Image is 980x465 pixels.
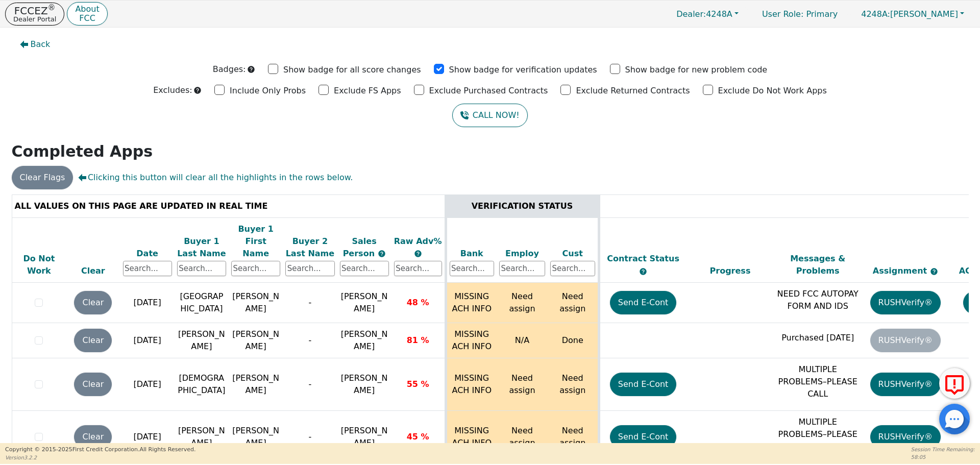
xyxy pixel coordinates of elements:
[120,358,175,411] td: [DATE]
[120,411,175,463] td: [DATE]
[175,358,229,411] td: [DEMOGRAPHIC_DATA]
[283,64,421,76] p: Show badge for all score changes
[177,235,226,260] div: Buyer 1 Last Name
[283,283,337,323] td: -
[15,253,64,277] div: Do Not Work
[175,411,229,463] td: [PERSON_NAME]
[394,236,442,246] span: Raw Adv%
[231,223,280,260] div: Buyer 1 First Name
[607,254,679,263] span: Contract Status
[861,9,958,19] span: [PERSON_NAME]
[123,261,172,276] input: Search...
[229,283,283,323] td: [PERSON_NAME]
[48,3,56,12] sup: ®
[625,64,768,76] p: Show badge for new problem code
[283,323,337,358] td: -
[676,9,706,19] span: Dealer:
[576,85,690,97] p: Exclude Returned Contracts
[450,261,495,276] input: Search...
[762,9,803,19] span: User Role :
[610,291,677,314] button: Send E-Cont
[341,426,388,448] span: [PERSON_NAME]
[74,291,112,314] button: Clear
[75,14,99,22] p: FCC
[153,84,192,96] p: Excludes:
[873,266,930,276] span: Assignment
[499,248,545,260] div: Employ
[229,323,283,358] td: [PERSON_NAME]
[407,298,429,307] span: 48 %
[446,411,497,463] td: MISSING ACH INFO
[285,235,334,260] div: Buyer 2 Last Name
[911,446,975,453] p: Session Time Remaining:
[283,358,337,411] td: -
[752,4,848,24] p: Primary
[120,323,175,358] td: [DATE]
[341,329,388,351] span: [PERSON_NAME]
[74,373,112,396] button: Clear
[870,291,941,314] button: RUSHVerify®
[74,425,112,449] button: Clear
[870,425,941,449] button: RUSHVerify®
[230,85,306,97] p: Include Only Probs
[13,6,56,16] p: FCCEZ
[68,265,117,277] div: Clear
[12,33,59,56] button: Back
[429,85,548,97] p: Exclude Purchased Contracts
[120,283,175,323] td: [DATE]
[752,4,848,24] a: User Role: Primary
[213,63,246,76] p: Badges:
[610,373,677,396] button: Send E-Cont
[666,6,749,22] button: Dealer:4248A
[341,373,388,395] span: [PERSON_NAME]
[499,261,545,276] input: Search...
[497,358,548,411] td: Need assign
[175,323,229,358] td: [PERSON_NAME]
[548,411,599,463] td: Need assign
[497,283,548,323] td: Need assign
[394,261,442,276] input: Search...
[446,358,497,411] td: MISSING ACH INFO
[283,411,337,463] td: -
[15,200,442,212] div: ALL VALUES ON THIS PAGE ARE UPDATED IN REAL TIME
[74,329,112,352] button: Clear
[175,283,229,323] td: [GEOGRAPHIC_DATA]
[548,358,599,411] td: Need assign
[334,85,401,97] p: Exclude FS Apps
[231,261,280,276] input: Search...
[229,411,283,463] td: [PERSON_NAME]
[5,454,195,461] p: Version 3.2.2
[229,358,283,411] td: [PERSON_NAME]
[776,416,859,453] p: MULTIPLE PROBLEMS–PLEASE CALL
[718,85,827,97] p: Exclude Do Not Work Apps
[67,2,107,26] button: AboutFCC
[407,432,429,442] span: 45 %
[452,104,527,127] button: CALL NOW!
[850,6,975,22] a: 4248A:[PERSON_NAME]
[13,16,56,22] p: Dealer Portal
[5,3,64,26] button: FCCEZ®Dealer Portal
[776,288,859,312] p: NEED FCC AUTOPAY FORM AND IDS
[446,283,497,323] td: MISSING ACH INFO
[12,142,153,160] strong: Completed Apps
[450,248,495,260] div: Bank
[776,363,859,400] p: MULTIPLE PROBLEMS–PLEASE CALL
[776,253,859,277] div: Messages & Problems
[446,323,497,358] td: MISSING ACH INFO
[285,261,334,276] input: Search...
[407,335,429,345] span: 81 %
[610,425,677,449] button: Send E-Cont
[340,261,389,276] input: Search...
[776,332,859,344] p: Purchased [DATE]
[449,64,597,76] p: Show badge for verification updates
[550,248,595,260] div: Cust
[689,265,772,277] div: Progress
[407,379,429,389] span: 55 %
[123,248,172,260] div: Date
[861,9,890,19] span: 4248A:
[676,9,732,19] span: 4248A
[870,373,941,396] button: RUSHVerify®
